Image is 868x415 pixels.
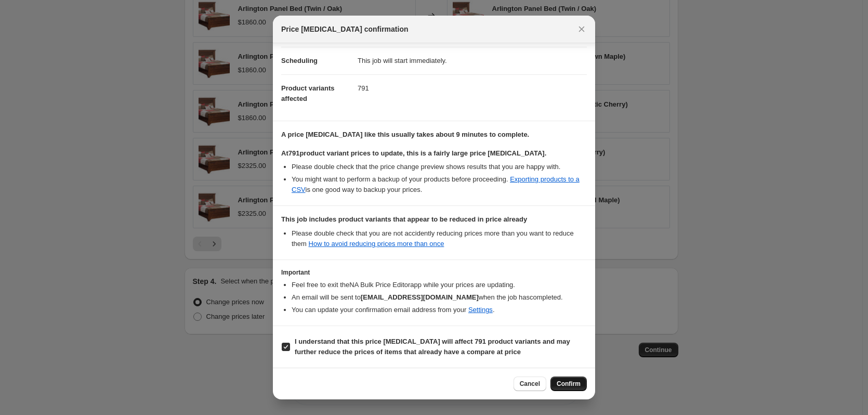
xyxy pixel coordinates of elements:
dd: 791 [358,74,587,102]
span: Confirm [557,380,581,388]
button: Confirm [550,377,587,391]
b: [EMAIL_ADDRESS][DOMAIN_NAME] [361,293,479,301]
h3: Important [281,268,587,277]
a: How to avoid reducing prices more than once [309,240,444,248]
button: Close [574,22,589,36]
a: Settings [468,306,493,314]
li: You might want to perform a backup of your products before proceeding. is one good way to backup ... [292,174,587,195]
li: Please double check that you are not accidently reducing prices more than you want to reduce them [292,228,587,249]
b: A price [MEDICAL_DATA] like this usually takes about 9 minutes to complete. [281,131,529,138]
a: Exporting products to a CSV [292,175,580,193]
dd: This job will start immediately. [358,47,587,74]
b: I understand that this price [MEDICAL_DATA] will affect 791 product variants and may further redu... [295,338,570,356]
li: Please double check that the price change preview shows results that you are happy with. [292,162,587,172]
span: Price [MEDICAL_DATA] confirmation [281,24,409,34]
li: You can update your confirmation email address from your . [292,305,587,315]
li: Feel free to exit the NA Bulk Price Editor app while your prices are updating. [292,280,587,290]
span: Scheduling [281,57,318,64]
span: Cancel [520,380,540,388]
li: An email will be sent to when the job has completed . [292,292,587,303]
button: Cancel [514,377,546,391]
span: Product variants affected [281,84,335,102]
b: At 791 product variant prices to update, this is a fairly large price [MEDICAL_DATA]. [281,149,546,157]
b: This job includes product variants that appear to be reduced in price already [281,215,527,223]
